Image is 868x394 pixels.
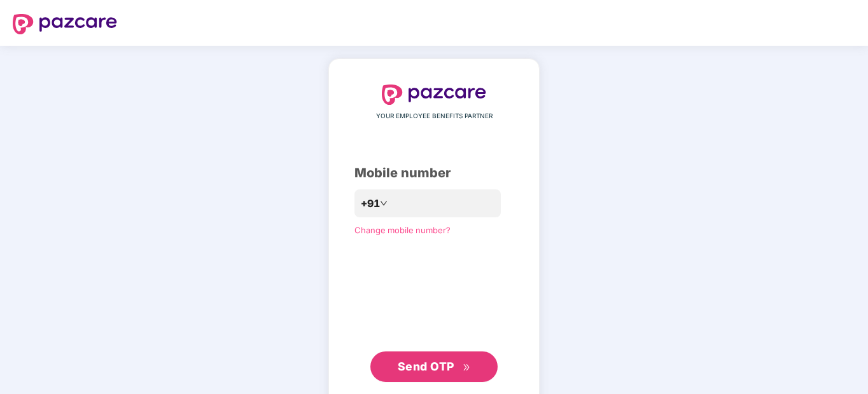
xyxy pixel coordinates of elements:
[370,351,498,382] button: Send OTPdouble-right
[361,196,380,212] span: +91
[463,363,471,372] span: double-right
[398,360,454,373] span: Send OTP
[380,200,388,207] span: down
[354,163,514,183] div: Mobile number
[382,85,486,105] img: logo
[13,14,117,34] img: logo
[376,111,493,121] span: YOUR EMPLOYEE BENEFITS PARTNER
[354,225,451,235] a: Change mobile number?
